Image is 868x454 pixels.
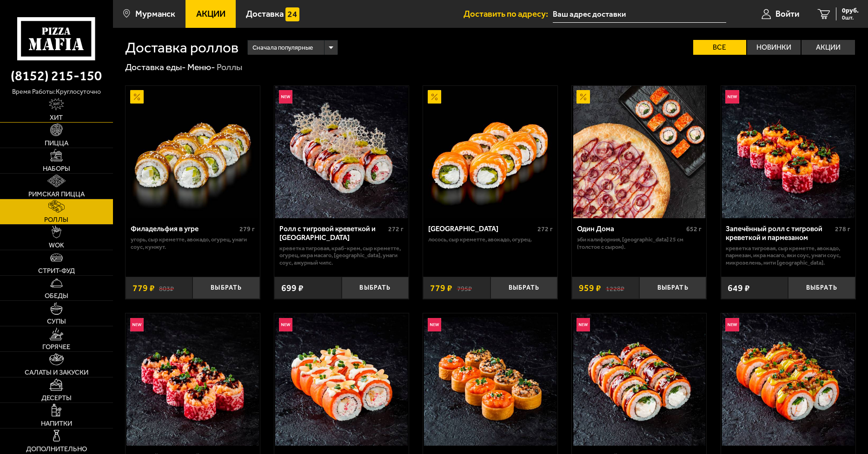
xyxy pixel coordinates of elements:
img: Ролл с тигровой креветкой и Гуакамоле [275,86,408,218]
button: Выбрать [490,277,558,299]
a: НовинкаЗапечённый ролл с тигровой креветкой и пармезаном [721,86,855,218]
span: 699 ₽ [281,284,304,292]
img: Акционный [428,90,441,104]
span: 652 г [686,225,702,233]
img: Нежный запечённый ролл с окунем и креветкой [126,313,259,446]
span: WOK [49,242,64,249]
a: НовинкаРолл с тигровой креветкой и Гуакамоле [274,86,409,218]
span: Войти [775,10,799,19]
img: Новинка [725,318,739,331]
span: Доставка [246,10,284,19]
a: АкционныйОдин Дома [572,86,706,218]
span: 649 ₽ [728,284,750,292]
div: Филадельфия в угре [131,225,238,233]
img: Новинка [279,318,292,331]
img: 15daf4d41897b9f0e9f617042186c801.svg [285,7,299,21]
a: Доставка еды- [125,62,186,72]
span: Пицца [45,140,68,147]
span: 279 г [239,225,255,233]
a: АкционныйФиладельфия [423,86,557,218]
img: Акционный [130,90,144,104]
span: 0 руб. [842,7,859,14]
a: НовинкаЗапеченный ролл Гурмэ с лососем и угрём [572,313,706,446]
div: Один Дома [577,225,684,233]
span: Супы [47,318,66,325]
s: 803 ₽ [159,284,174,292]
p: Эби Калифорния, [GEOGRAPHIC_DATA] 25 см (толстое с сыром). [577,236,702,250]
label: Новинки [747,40,801,55]
label: Акции [802,40,855,55]
img: Один Дома [573,86,706,218]
div: Роллы [217,61,242,73]
h1: Доставка роллов [125,40,239,55]
span: 959 ₽ [579,284,601,292]
img: Ролл Гранд Гурмэ с креветкой, лососем и угрём [722,313,855,446]
a: НовинкаНежный запечённый ролл с окунем и креветкой [126,313,260,446]
img: Новинка [279,90,292,104]
img: Ролл с окунем в темпуре и лососем [275,313,408,446]
img: Новинка [725,90,739,104]
span: Горячее [42,344,70,350]
a: Меню- [187,62,215,72]
span: 278 г [835,225,850,233]
span: Акции [196,10,225,19]
p: угорь, Сыр креметте, авокадо, огурец, унаги соус, кунжут. [131,236,255,250]
span: Стрит-фуд [38,267,75,274]
span: 0 шт. [842,15,859,20]
button: Выбрать [788,277,855,299]
img: Новинка [130,318,144,331]
span: Римская пицца [28,191,85,198]
span: 272 г [388,225,404,233]
span: Сначала популярные [252,39,313,56]
button: Выбрать [342,277,409,299]
span: Роллы [44,216,68,223]
img: Филадельфия [424,86,557,218]
img: Новинка [428,318,441,331]
a: НовинкаРолл Гранд Гурмэ с креветкой, лососем и угрём [721,313,855,446]
span: 272 г [537,225,553,233]
p: креветка тигровая, Сыр креметте, авокадо, пармезан, икра масаго, яки соус, унаги соус, микрозелен... [726,245,850,266]
div: Ролл с тигровой креветкой и [GEOGRAPHIC_DATA] [279,225,386,242]
img: Запечённый ролл с тигровой креветкой и пармезаном [722,86,855,218]
span: Салаты и закуски [25,369,88,376]
img: Акционный [576,90,590,104]
span: Наборы [43,165,70,172]
img: Филадельфия в угре [126,86,259,218]
a: АкционныйФиладельфия в угре [126,86,260,218]
span: Хит [50,114,63,121]
p: креветка тигровая, краб-крем, Сыр креметте, огурец, икра масаго, [GEOGRAPHIC_DATA], унаги соус, а... [279,245,404,266]
label: Все [693,40,747,55]
button: Выбрать [192,277,260,299]
input: Ваш адрес доставки [553,6,726,23]
span: Десерты [41,395,72,402]
img: Новинка [576,318,590,331]
a: НовинкаРолл с окунем в темпуре и лососем [274,313,409,446]
span: Доставить по адресу: [464,10,553,19]
p: лосось, Сыр креметте, авокадо, огурец. [428,236,553,243]
div: Запечённый ролл с тигровой креветкой и пармезаном [726,225,833,242]
span: Мурманск [135,10,175,19]
a: НовинкаРолл Дабл фиш с угрём и лососем в темпуре [423,313,557,446]
button: Выбрать [639,277,707,299]
span: Дополнительно [26,446,87,453]
div: [GEOGRAPHIC_DATA] [428,225,535,233]
span: Напитки [41,420,72,427]
span: 779 ₽ [133,284,155,292]
img: Ролл Дабл фиш с угрём и лососем в темпуре [424,313,557,446]
span: Обеды [45,292,68,299]
s: 1228 ₽ [606,284,624,292]
img: Запеченный ролл Гурмэ с лососем и угрём [573,313,706,446]
s: 795 ₽ [457,284,472,292]
span: 779 ₽ [430,284,452,292]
